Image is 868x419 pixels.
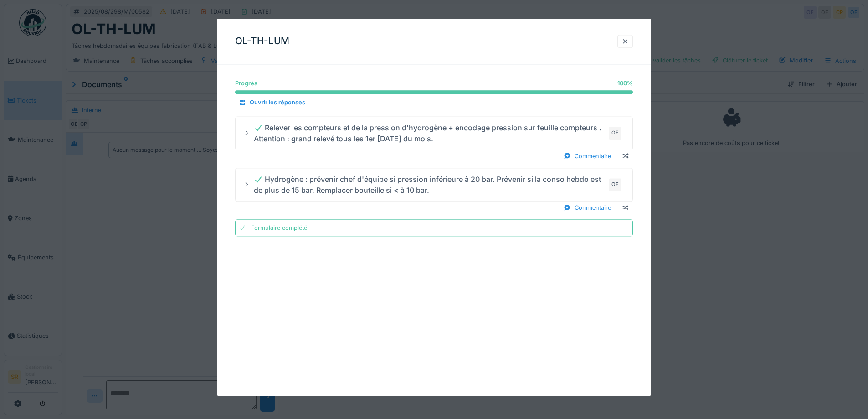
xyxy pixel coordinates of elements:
div: Relever les compteurs et de la pression d'hydrogène + encodage pression sur feuille compteurs . A... [254,122,605,144]
summary: Hydrogène : prévenir chef d'équipe si pression inférieure à 20 bar. Prévenir si la conso hebdo es... [239,172,629,197]
div: Commentaire [560,202,615,214]
div: 100 % [617,79,633,88]
div: OE [609,178,621,191]
div: Commentaire [560,150,615,162]
progress: 100 % [235,91,633,94]
h3: OL-TH-LUM [235,36,289,47]
div: Formulaire complété [251,223,307,232]
div: OE [609,127,621,140]
div: Progrès [235,79,257,88]
div: Hydrogène : prévenir chef d'équipe si pression inférieure à 20 bar. Prévenir si la conso hebdo es... [254,174,605,196]
div: Ouvrir les réponses [235,97,309,109]
summary: Relever les compteurs et de la pression d'hydrogène + encodage pression sur feuille compteurs . A... [239,120,629,146]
